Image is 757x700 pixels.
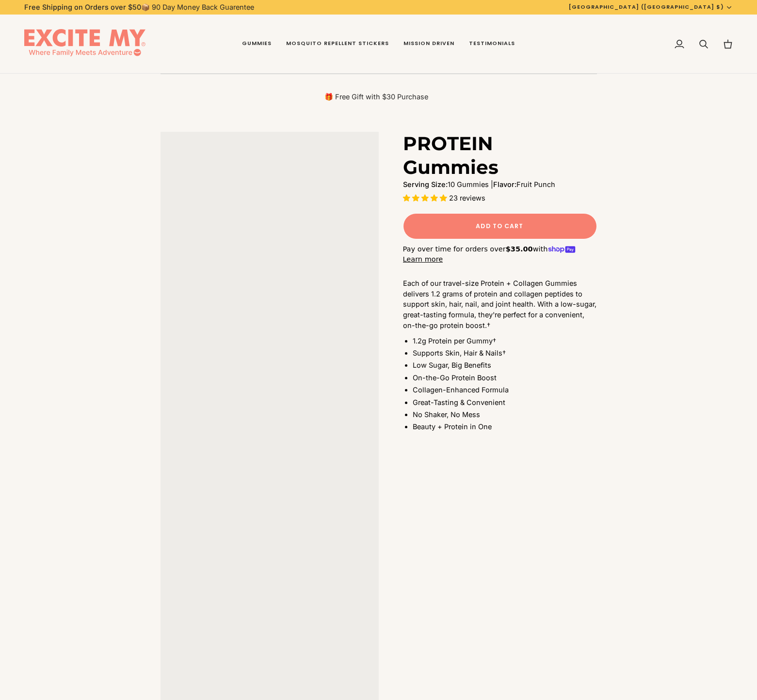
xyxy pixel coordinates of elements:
[413,373,597,383] li: On-the-Go Protein Boost
[413,409,597,420] li: No Shaker, No Mess
[161,92,592,102] p: 🎁 Free Gift with $30 Purchase
[403,179,597,190] p: 10 Gummies | Fruit Punch
[493,180,516,188] strong: Flavor:
[413,360,597,371] li: Low Sugar, Big Benefits
[396,15,462,74] a: Mission Driven
[24,3,141,11] strong: Free Shipping on Orders over $50
[235,15,279,74] a: Gummies
[413,397,597,408] li: Great-Tasting & Convenient
[403,40,454,47] span: Mission Driven
[413,421,597,432] li: Beauty + Protein in One
[242,40,272,47] span: Gummies
[286,40,389,47] span: Mosquito Repellent Stickers
[413,348,597,358] li: Supports Skin, Hair & Nails†
[476,222,523,231] span: Add to Cart
[403,180,448,188] strong: Serving Size:
[413,385,597,395] li: Collagen-Enhanced Formula
[403,213,597,239] button: Add to Cart
[403,279,596,329] span: Each of our travel-size Protein + Collagen Gummies delivers 1.2 grams of protein and collagen pep...
[562,3,740,11] button: [GEOGRAPHIC_DATA] ([GEOGRAPHIC_DATA] $)
[462,15,522,74] a: Testimonials
[449,194,485,202] span: 23 reviews
[403,194,449,202] span: 4.96 stars
[279,15,396,74] a: Mosquito Repellent Stickers
[403,132,590,179] h1: PROTEIN Gummies
[24,29,145,59] img: EXCITE MY®
[413,336,597,346] li: 1.2g Protein per Gummy†
[469,40,515,47] span: Testimonials
[24,2,254,13] p: 📦 90 Day Money Back Guarentee
[161,132,379,350] div: PROTEIN Gummies
[161,350,379,568] div: PROTEIN Gummies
